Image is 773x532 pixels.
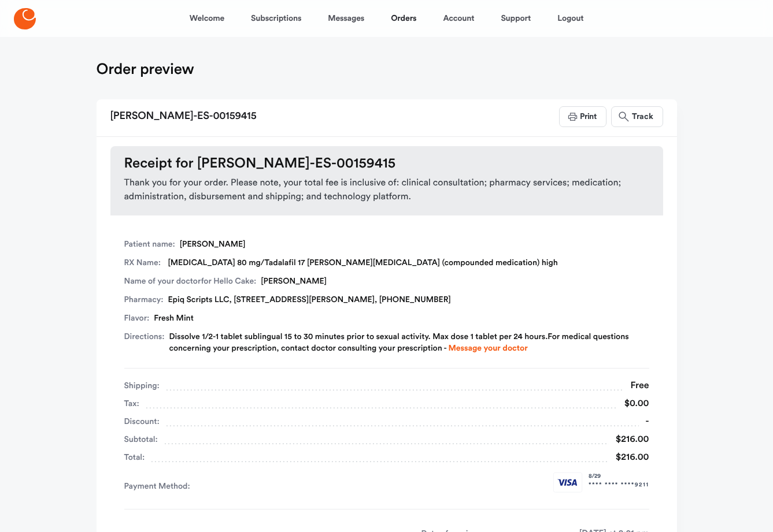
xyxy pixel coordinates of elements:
span: Total: [124,449,145,466]
a: Account [443,5,474,32]
span: Tax: [124,396,139,412]
button: Print [559,106,606,127]
h1: Order preview [97,60,194,79]
span: 8 / 29 [589,472,649,481]
span: Name of your doctor : [124,276,257,287]
a: Messages [328,5,364,32]
span: Thank you for your order. Please note, your total fee is inclusive of: clinical consultation; pha... [124,176,649,204]
div: - [639,414,649,430]
img: visa [553,472,583,493]
a: Welcome [190,5,224,32]
span: Print [579,113,597,121]
span: Patient name: [124,239,175,250]
span: for Hello Cake [201,277,254,285]
a: Orders [391,5,416,32]
span: Subtotal: [124,431,158,448]
span: Flavor: [124,312,150,324]
span: Discount: [124,414,160,430]
button: Track [611,106,663,127]
span: Pharmacy: [124,294,164,306]
span: Shipping: [124,378,160,394]
div: [MEDICAL_DATA] 80 mg/Tadalafil 17 [PERSON_NAME][MEDICAL_DATA] (compounded medication) high [124,257,649,269]
div: Free [623,378,649,394]
span: RX Name: [124,257,164,269]
a: Support [501,5,531,32]
div: $216.00 [609,449,649,466]
h3: Receipt for [PERSON_NAME]-ES-00159415 [124,155,649,172]
a: Subscriptions [251,5,301,32]
a: Logout [557,5,583,32]
div: [PERSON_NAME] [124,239,649,250]
h2: [PERSON_NAME]-ES-00159415 [110,106,257,127]
span: Directions: [124,331,165,354]
div: Dissolve 1/2-1 tablet sublingual 15 to 30 minutes prior to sexual activity. Max dose 1 tablet per... [169,331,649,354]
span: Payment Method: [124,480,196,493]
div: Epiq Scripts LLC, [STREET_ADDRESS][PERSON_NAME], [PHONE_NUMBER] [124,294,649,306]
div: Fresh Mint [124,312,649,324]
span: Track [631,113,653,121]
div: $216.00 [609,431,649,448]
div: [PERSON_NAME] [124,276,649,287]
a: Message your doctor [449,344,528,352]
div: $0.00 [617,396,649,412]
